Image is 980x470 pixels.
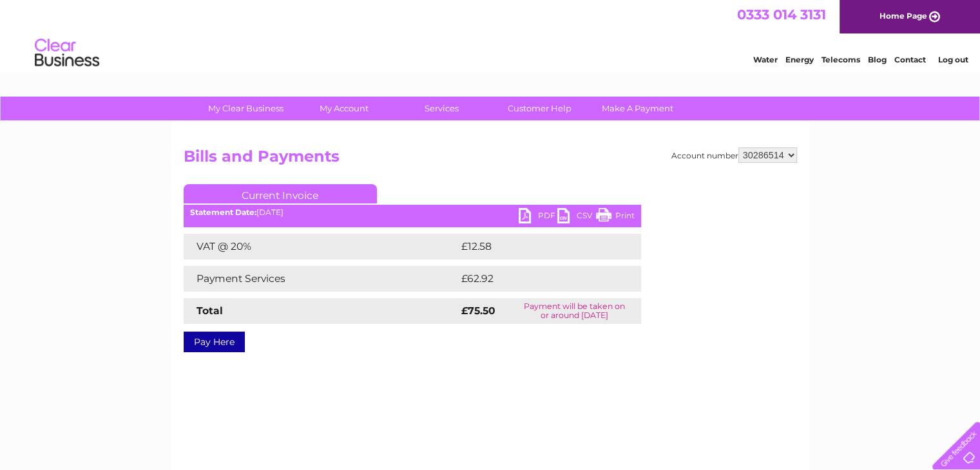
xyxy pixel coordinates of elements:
img: logo.png [34,33,100,73]
div: Account number [671,147,797,163]
a: My Account [291,97,397,120]
a: Make A Payment [584,97,691,120]
td: Payment will be taken on or around [DATE] [508,298,640,324]
a: Services [389,97,495,120]
a: Blog [868,55,887,64]
td: £12.58 [458,234,614,259]
b: Statement Date: [190,207,256,217]
a: Customer Help [486,97,593,120]
a: Print [596,208,635,227]
div: Clear Business is a trading name of Verastar Limited (registered in [GEOGRAPHIC_DATA] No. 3667643... [186,7,795,62]
a: 0333 014 3131 [737,6,826,23]
a: PDF [519,208,557,227]
strong: £75.50 [461,305,495,317]
td: VAT @ 20% [184,234,458,259]
a: CSV [557,208,596,227]
a: Energy [785,55,814,64]
h2: Bills and Payments [184,147,797,172]
div: [DATE] [184,208,641,217]
a: Log out [937,55,968,64]
a: Telecoms [821,55,860,64]
strong: Total [197,305,223,317]
a: My Clear Business [193,97,299,120]
td: Payment Services [184,266,458,292]
a: Pay Here [184,332,245,352]
td: £62.92 [458,266,615,292]
a: Contact [894,55,926,64]
a: Current Invoice [184,184,377,203]
a: Water [753,55,778,64]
